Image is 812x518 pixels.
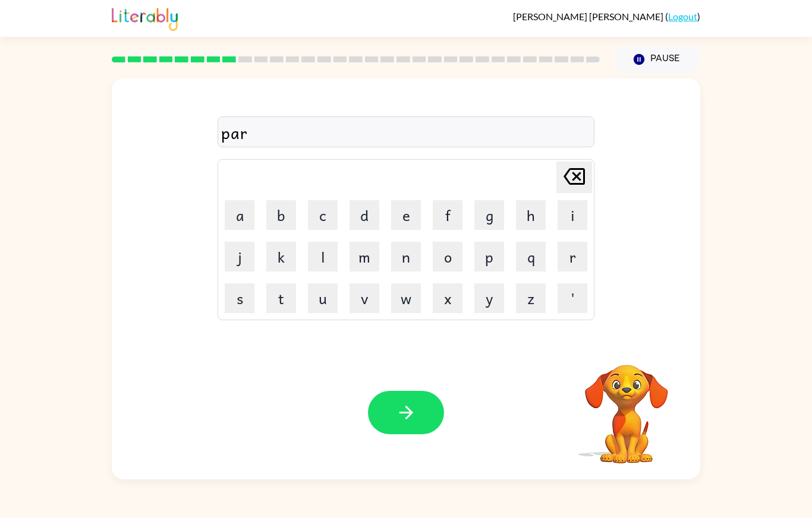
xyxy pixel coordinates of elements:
[558,242,587,271] button: r
[225,242,254,271] button: j
[474,242,504,271] button: p
[221,120,591,145] div: par
[391,283,421,313] button: w
[558,200,587,230] button: i
[513,11,665,22] span: [PERSON_NAME] [PERSON_NAME]
[266,242,296,271] button: k
[558,283,587,313] button: '
[567,346,686,465] video: Your browser must support playing .mp4 files to use Literably. Please try using another browser.
[391,200,421,230] button: e
[350,200,379,230] button: d
[391,242,421,271] button: n
[433,242,462,271] button: o
[433,200,462,230] button: f
[308,242,338,271] button: l
[350,242,379,271] button: m
[474,283,504,313] button: y
[350,283,379,313] button: v
[474,200,504,230] button: g
[266,200,296,230] button: b
[516,283,546,313] button: z
[614,46,700,73] button: Pause
[433,283,462,313] button: x
[225,200,254,230] button: a
[266,283,296,313] button: t
[225,283,254,313] button: s
[308,283,338,313] button: u
[516,242,546,271] button: q
[513,11,700,22] div: ( )
[516,200,546,230] button: h
[308,200,338,230] button: c
[668,11,697,22] a: Logout
[112,5,178,31] img: Literably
